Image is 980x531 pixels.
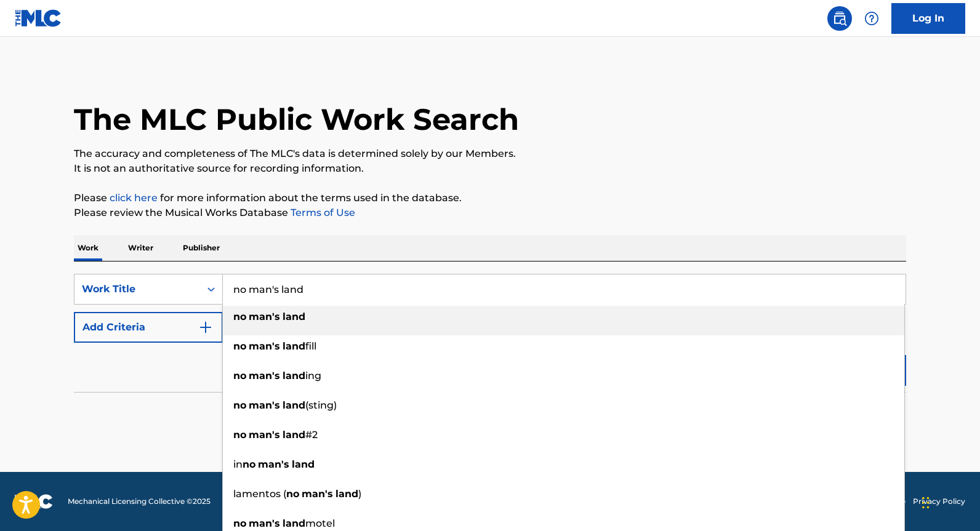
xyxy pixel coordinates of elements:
h1: The MLC Public Work Search [74,101,519,138]
span: ) [358,488,361,500]
div: Work Title [82,282,193,297]
img: 9d2ae6d4665cec9f34b9.svg [198,320,213,335]
button: Add Criteria [74,312,223,343]
strong: no [233,399,246,411]
strong: man's [249,311,280,322]
strong: man's [249,340,280,352]
span: #2 [305,429,318,441]
div: Help [859,6,884,31]
strong: no [286,488,299,500]
p: It is not an authoritative source for recording information. [74,161,906,176]
span: (sting) [305,399,337,411]
span: motel [305,517,335,529]
p: Writer [124,235,157,261]
strong: no [243,458,255,470]
strong: land [283,517,305,529]
span: Mechanical Licensing Collective © 2025 [68,496,211,507]
p: Work [74,235,102,261]
span: ing [305,370,321,381]
strong: man's [249,370,280,381]
strong: land [283,311,305,322]
a: Privacy Policy [913,496,965,507]
span: lamentos ( [233,488,286,500]
strong: no [233,370,246,381]
strong: no [233,429,246,441]
strong: no [233,517,246,529]
span: fill [305,340,316,352]
strong: man's [258,458,289,470]
strong: no [233,340,246,352]
strong: land [292,458,315,470]
a: click here [110,192,158,204]
strong: man's [249,517,280,529]
p: Please review the Musical Works Database [74,206,906,220]
p: Publisher [179,235,223,261]
img: logo [15,494,53,509]
strong: land [283,429,305,441]
a: Terms of Use [288,207,355,218]
a: Public Search [827,6,852,31]
iframe: Chat Widget [918,472,980,531]
strong: land [335,488,358,500]
strong: no [233,311,246,322]
div: Drag [922,484,930,521]
form: Search Form [74,274,906,392]
span: in [233,458,243,470]
p: Please for more information about the terms used in the database. [74,191,906,206]
strong: land [283,370,305,381]
strong: man's [249,429,280,441]
a: Log In [891,3,965,34]
strong: man's [249,399,280,411]
img: help [864,11,879,26]
img: search [832,11,847,26]
strong: land [283,340,305,352]
strong: land [283,399,305,411]
img: MLC Logo [15,9,62,27]
p: The accuracy and completeness of The MLC's data is determined solely by our Members. [74,146,906,161]
strong: man's [302,488,333,500]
